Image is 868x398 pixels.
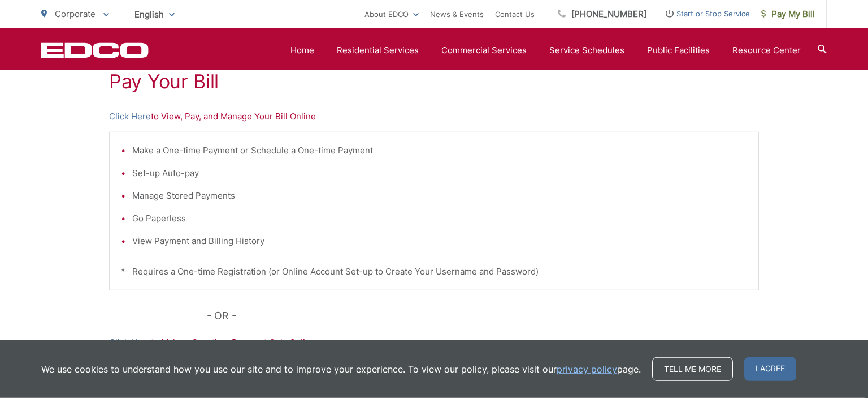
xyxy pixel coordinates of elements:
a: Click Here [109,336,151,349]
p: - OR - [207,307,759,324]
a: Residential Services [337,44,419,57]
li: Make a One-time Payment or Schedule a One-time Payment [132,144,747,157]
a: Service Schedules [549,44,624,57]
span: Corporate [55,8,96,19]
p: to Make a One-time Payment Only Online [109,336,759,349]
a: Click Here [109,110,151,123]
a: News & Events [430,7,484,21]
a: Resource Center [732,44,801,57]
a: Contact Us [495,7,535,21]
span: English [126,5,183,24]
h1: Pay Your Bill [109,70,759,93]
a: About EDCO [364,7,419,21]
span: I agree [744,357,796,381]
li: View Payment and Billing History [132,234,747,248]
li: Set-up Auto-pay [132,166,747,180]
a: Public Facilities [647,44,710,57]
a: EDCD logo. Return to the homepage. [41,42,149,58]
p: to View, Pay, and Manage Your Bill Online [109,110,759,123]
p: * Requires a One-time Registration (or Online Account Set-up to Create Your Username and Password) [121,265,747,279]
span: Pay My Bill [761,7,815,21]
li: Manage Stored Payments [132,189,747,203]
li: Go Paperless [132,212,747,225]
a: privacy policy [557,362,617,376]
a: Commercial Services [441,44,527,57]
a: Home [290,44,314,57]
a: Tell me more [652,357,733,381]
p: We use cookies to understand how you use our site and to improve your experience. To view our pol... [41,362,641,376]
